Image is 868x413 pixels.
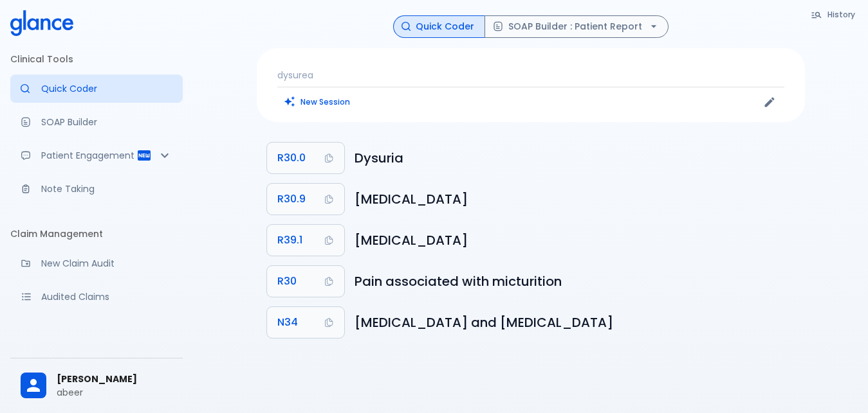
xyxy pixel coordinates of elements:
button: Copy Code R39.1 to clipboard [267,225,344,256]
a: Moramiz: Find ICD10AM codes instantly [10,75,183,103]
span: R30 [277,272,297,290]
button: Copy Code N34 to clipboard [267,307,344,338]
h6: Urethritis and urethral syndrome [355,312,795,333]
button: History [804,5,863,24]
div: [PERSON_NAME]abeer [10,364,183,408]
a: Audit a new claim [10,249,183,277]
span: R39.1 [277,231,302,249]
button: Quick Coder [393,15,485,38]
p: dysurea [277,69,784,82]
button: SOAP Builder : Patient Report [485,15,669,38]
p: Quick Coder [41,82,172,95]
p: abeer [57,386,172,399]
a: Monitor progress of claim corrections [10,316,183,344]
span: R30.0 [277,149,306,167]
li: Claim Management [10,218,183,249]
a: Docugen: Compose a clinical documentation in seconds [10,108,183,136]
a: Advanced note-taking [10,175,183,203]
span: N34 [277,313,298,331]
button: Copy Code R30 to clipboard [267,266,344,297]
p: New Claim Audit [41,257,172,270]
h6: Dysuria [355,148,795,168]
button: Copy Code R30.0 to clipboard [267,143,344,173]
span: R30.9 [277,190,306,208]
h6: Pain associated with micturition [355,271,795,292]
a: View audited claims [10,283,183,311]
button: Clears all inputs and results. [277,92,358,111]
p: Note Taking [41,182,172,195]
p: SOAP Builder [41,116,172,128]
p: Audited Claims [41,290,172,303]
h6: Painful micturition, unspecified [355,189,795,209]
span: [PERSON_NAME] [57,373,172,386]
p: Patient Engagement [41,149,136,162]
li: Clinical Tools [10,44,183,75]
div: Patient Reports & Referrals [10,141,183,170]
button: Edit [760,92,779,112]
button: Copy Code R30.9 to clipboard [267,184,344,215]
h6: Other difficulties with micturition [355,230,795,250]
